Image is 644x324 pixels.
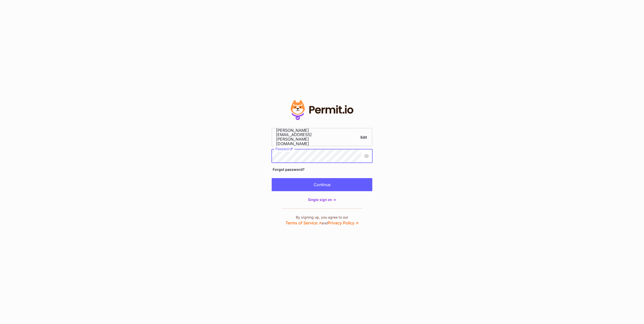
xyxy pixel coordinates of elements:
[274,146,294,152] label: Password
[359,134,368,141] a: Edit email address
[272,166,306,173] a: Forgot password?
[286,220,321,225] a: Terms of Service ↗
[272,178,372,191] button: Continue
[328,220,358,225] a: Privacy Policy ↗
[308,197,336,202] a: Single sign on ->
[286,215,358,226] p: By signing up, you agree to our and
[361,149,372,163] button: Show password
[276,128,339,146] span: [PERSON_NAME][EMAIL_ADDRESS][PERSON_NAME][DOMAIN_NAME]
